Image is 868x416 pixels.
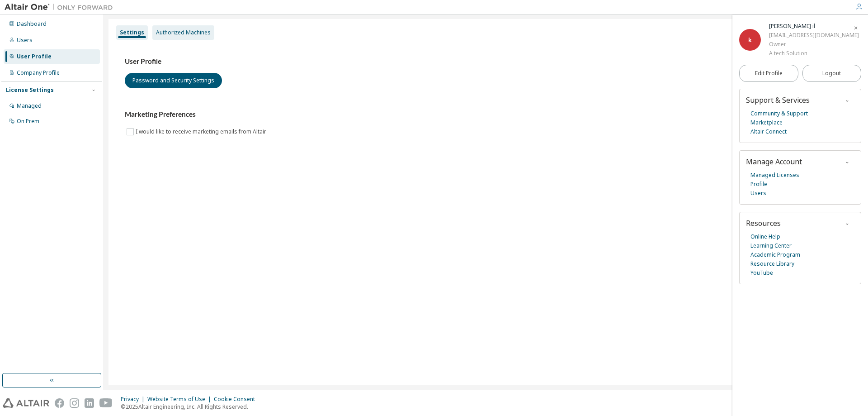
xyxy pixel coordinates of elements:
[746,157,802,167] span: Manage Account
[750,268,773,277] a: YouTube
[214,396,260,403] div: Cookie Consent
[750,118,783,127] a: Marketplace
[769,31,859,40] div: [EMAIL_ADDRESS][DOMAIN_NAME]
[17,69,60,77] div: Company Profile
[769,22,859,31] div: kang jung il
[3,398,49,408] img: altair_logo.svg
[746,218,781,228] span: Resources
[750,189,766,198] a: Users
[750,250,800,259] a: Academic Program
[748,36,752,44] span: k
[746,95,810,105] span: Support & Services
[802,65,862,82] button: Logout
[822,69,841,78] span: Logout
[125,73,222,88] button: Password and Security Settings
[17,20,47,28] div: Dashboard
[17,102,42,110] div: Managed
[739,65,798,82] a: Edit Profile
[136,126,268,137] label: I would like to receive marketing emails from Altair
[17,53,52,60] div: User Profile
[769,40,859,49] div: Owner
[120,29,144,36] div: Settings
[17,37,33,44] div: Users
[99,398,113,408] img: youtube.svg
[156,29,211,36] div: Authorized Machines
[750,180,767,189] a: Profile
[121,403,260,411] p: © 2025 Altair Engineering, Inc. All Rights Reserved.
[769,49,859,58] div: A tech Solution
[6,86,54,94] div: License Settings
[85,398,94,408] img: linkedin.svg
[750,109,808,118] a: Community & Support
[55,398,64,408] img: facebook.svg
[121,396,147,403] div: Privacy
[750,259,794,268] a: Resource Library
[750,232,780,241] a: Online Help
[125,57,847,66] h3: User Profile
[755,70,783,77] span: Edit Profile
[5,3,118,12] img: Altair One
[750,241,792,250] a: Learning Center
[147,396,214,403] div: Website Terms of Use
[17,118,39,125] div: On Prem
[750,171,799,180] a: Managed Licenses
[125,110,847,119] h3: Marketing Preferences
[70,398,79,408] img: instagram.svg
[750,127,787,136] a: Altair Connect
